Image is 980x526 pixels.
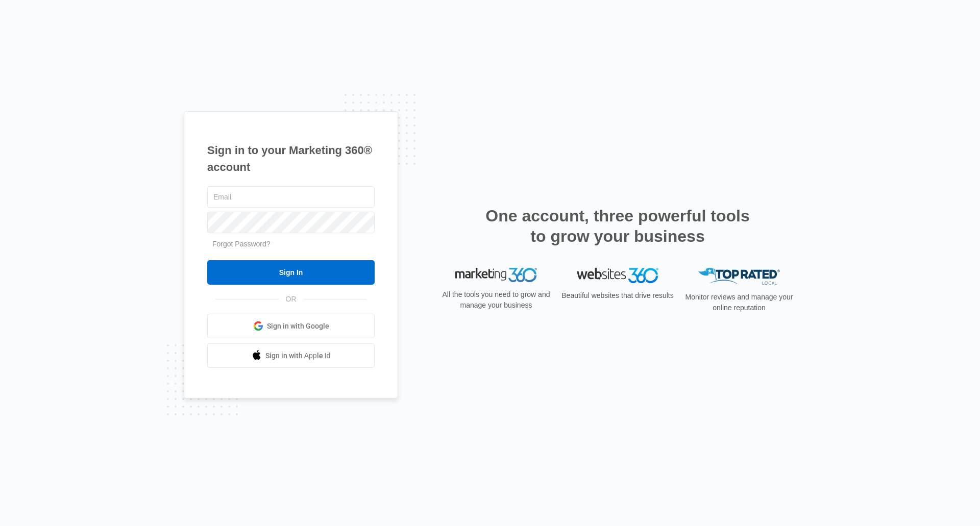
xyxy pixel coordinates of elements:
img: Websites 360 [577,268,658,283]
a: Forgot Password? [212,240,271,248]
img: Marketing 360 [455,268,537,282]
p: Monitor reviews and manage your online reputation [682,292,796,313]
span: Sign in with Apple Id [265,350,331,361]
img: Top Rated Local [698,268,780,285]
p: All the tools you need to grow and manage your business [439,289,553,311]
input: Email [207,186,375,208]
p: Beautiful websites that drive results [560,290,675,301]
a: Sign in with Google [207,314,375,338]
span: OR [279,294,304,305]
h2: One account, three powerful tools to grow your business [482,206,753,246]
a: Sign in with Apple Id [207,343,375,368]
h1: Sign in to your Marketing 360® account [207,142,375,176]
input: Sign In [207,260,375,285]
span: Sign in with Google [267,321,329,332]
